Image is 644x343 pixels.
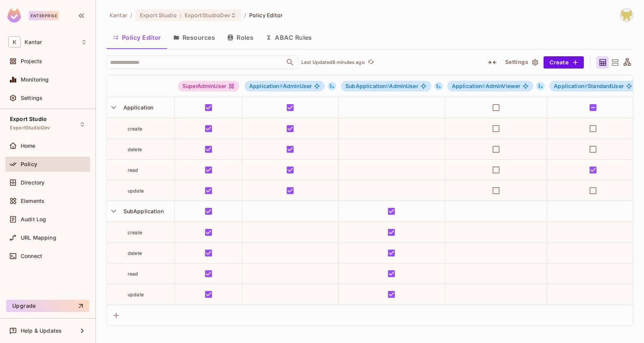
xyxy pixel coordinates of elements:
[366,58,376,67] button: refresh
[21,95,43,101] span: Settings
[301,59,365,65] p: Last Updated 8 minutes ago
[10,125,50,131] span: ExportStudioDev
[179,12,182,18] span: :
[6,300,89,312] button: Upgrade
[21,216,46,222] span: Audit Log
[185,11,230,19] span: ExportStudioDev
[128,250,142,256] span: delete
[345,83,418,89] span: AdminUser
[452,83,520,89] span: AdminViewer
[341,81,431,91] span: SubApplication#AdminUser
[21,235,56,241] span: URL Mapping
[7,8,21,23] img: SReyMgAAAABJRU5ErkJggg==
[10,116,47,122] span: Export Studio
[128,271,138,277] span: read
[21,77,49,83] span: Monitoring
[502,56,540,69] button: Settings
[178,81,239,91] div: SuperAdminUser
[221,28,260,47] button: Roles
[554,83,588,89] span: Application
[128,230,142,235] span: create
[21,143,36,149] span: Home
[21,58,42,64] span: Projects
[452,83,486,89] span: Application
[21,161,37,167] span: Policy
[140,11,177,19] span: Export Studio
[584,83,588,89] span: #
[549,81,637,91] span: Application#StandardUser
[120,208,164,214] span: SubApplication
[279,83,283,89] span: #
[21,180,44,186] span: Directory
[128,188,144,194] span: update
[245,81,325,91] span: Application#AdminUser
[8,36,21,47] span: K
[21,253,42,259] span: Connect
[167,28,221,47] button: Resources
[107,28,167,47] button: Policy Editor
[620,9,633,21] img: Girishankar.VP@kantar.com
[386,83,389,89] span: #
[128,126,142,132] span: create
[260,28,318,47] button: ABAC Rules
[554,83,624,89] span: StandardUser
[128,147,142,152] span: delete
[368,59,374,66] span: refresh
[128,167,138,173] span: read
[29,11,59,20] div: Enterprise
[128,292,144,297] span: update
[345,83,389,89] span: SubApplication
[110,11,127,19] span: the active workspace
[21,328,62,334] span: Help & Updates
[249,11,283,19] span: Policy Editor
[249,83,312,89] span: AdminUser
[447,81,533,91] span: Application#AdminViewer
[120,104,154,111] span: Application
[544,56,584,69] button: Create
[130,11,132,19] li: /
[244,11,246,19] li: /
[25,39,42,45] span: Workspace: Kantar
[21,198,44,204] span: Elements
[482,83,485,89] span: #
[365,58,376,67] span: Click to refresh data
[285,57,296,68] button: Open
[249,83,283,89] span: Application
